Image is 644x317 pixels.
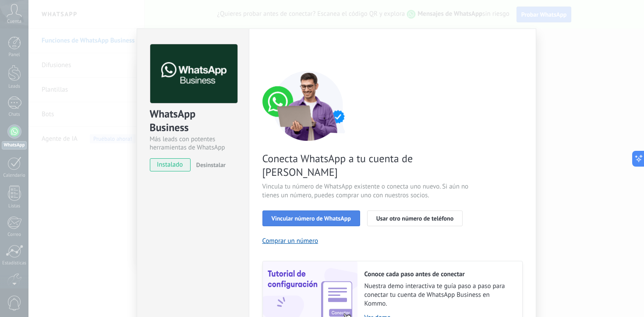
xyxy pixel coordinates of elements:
[150,44,237,103] img: logo_main.png
[196,161,226,169] span: Desinstalar
[150,107,236,135] div: WhatsApp Business
[150,158,190,171] span: instalado
[262,210,360,226] button: Vincular número de WhatsApp
[150,135,236,152] div: Más leads con potentes herramientas de WhatsApp
[364,270,513,278] h2: Conoce cada paso antes de conectar
[376,215,453,221] span: Usar otro número de teléfono
[364,282,513,308] span: Nuestra demo interactiva te guía paso a paso para conectar tu cuenta de WhatsApp Business en Kommo.
[262,152,471,179] span: Conecta WhatsApp a tu cuenta de [PERSON_NAME]
[262,182,471,200] span: Vincula tu número de WhatsApp existente o conecta uno nuevo. Si aún no tienes un número, puedes c...
[272,215,351,221] span: Vincular número de WhatsApp
[193,158,226,171] button: Desinstalar
[262,71,354,141] img: connect number
[262,237,318,245] button: Comprar un número
[367,210,463,226] button: Usar otro número de teléfono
